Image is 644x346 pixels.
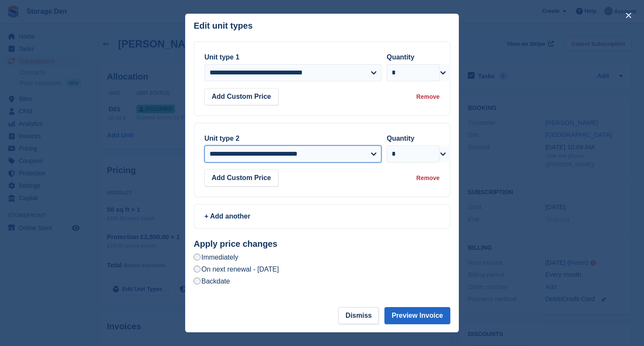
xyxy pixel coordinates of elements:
label: Unit type 1 [204,53,239,61]
label: Quantity [387,135,414,142]
input: Backdate [194,278,201,284]
label: Unit type 2 [204,135,239,142]
input: On next renewal - [DATE] [194,266,201,272]
label: On next renewal - [DATE] [194,265,279,274]
label: Quantity [387,53,414,61]
strong: Apply price changes [194,239,278,248]
button: Preview Invoice [384,307,450,324]
input: Immediately [194,254,201,260]
label: Immediately [194,253,238,262]
button: Add Custom Price [204,169,278,186]
button: Dismiss [338,307,379,324]
label: Backdate [194,277,230,286]
p: Edit unit types [194,21,253,31]
a: + Add another [194,204,450,229]
button: Add Custom Price [204,88,278,105]
div: Remove [417,174,440,183]
button: close [622,9,635,22]
div: Remove [417,92,440,101]
div: + Add another [204,211,440,222]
